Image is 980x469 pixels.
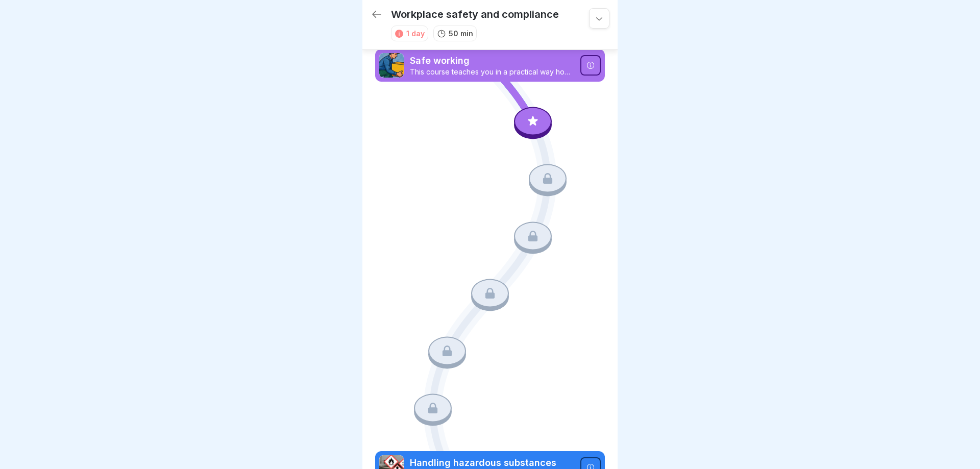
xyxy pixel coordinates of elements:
[406,28,425,39] div: 1 day
[391,8,559,20] p: Workplace safety and compliance
[449,28,473,39] p: 50 min
[410,54,574,67] p: Safe working
[410,67,574,77] p: This course teaches you in a practical way how to work ergonomically, recognise and avoid typical...
[379,53,404,78] img: ns5fm27uu5em6705ixom0yjt.png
